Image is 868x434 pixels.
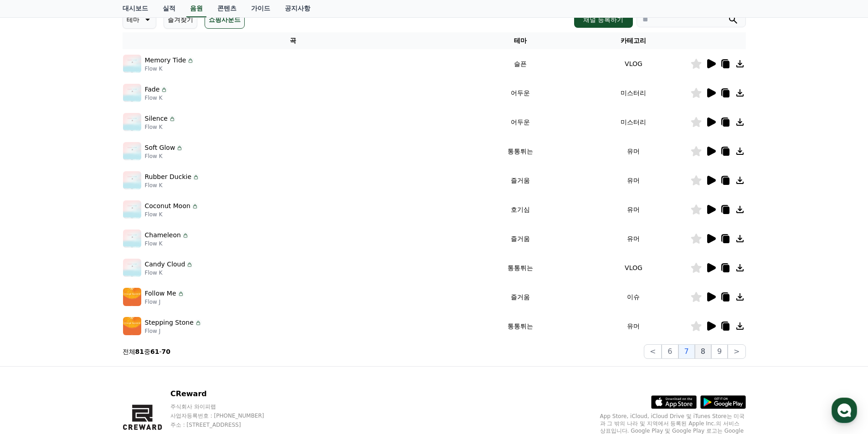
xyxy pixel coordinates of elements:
p: Flow K [145,182,200,189]
button: 9 [711,344,728,359]
img: music [123,200,141,219]
button: 쇼핑사운드 [205,10,245,29]
td: 유머 [577,166,690,195]
button: > [728,344,745,359]
span: 설정 [141,302,152,310]
p: Flow K [145,65,195,72]
p: Flow J [145,298,185,306]
img: music [123,171,141,189]
a: 홈 [3,289,60,311]
button: 즐겨찾기 [164,10,197,29]
a: 설정 [118,289,175,311]
strong: 81 [135,348,144,355]
p: CReward [170,388,282,399]
p: Stepping Stone [145,318,194,327]
p: 전체 중 - [123,347,171,356]
strong: 70 [162,348,170,355]
p: 주소 : [STREET_ADDRESS] [170,421,282,429]
p: Flow K [145,269,194,276]
p: Silence [145,114,168,123]
td: 유머 [577,137,690,166]
button: 테마 [123,10,156,29]
td: 즐거움 [464,166,577,195]
img: music [123,230,141,248]
img: music [123,84,141,102]
td: 호기심 [464,195,577,224]
p: 사업자등록번호 : [PHONE_NUMBER] [170,412,282,419]
td: 어두운 [464,78,577,107]
td: 유머 [577,224,690,253]
p: Flow K [145,123,176,131]
p: Follow Me [145,289,176,298]
p: Rubber Duckie [145,172,192,182]
p: 테마 [127,13,139,26]
button: 채널 등록하기 [574,11,632,28]
img: music [123,113,141,131]
p: Flow K [145,153,184,160]
p: Memory Tide [145,56,186,65]
p: Candy Cloud [145,260,185,269]
button: 8 [695,344,711,359]
td: 미스터리 [577,78,690,107]
img: music [123,55,141,73]
td: 통통튀는 [464,311,577,341]
p: Fade [145,85,160,94]
td: 미스터리 [577,107,690,137]
img: music [123,288,141,306]
img: music [123,259,141,277]
p: Coconut Moon [145,201,190,211]
td: 이슈 [577,282,690,311]
p: Flow K [145,240,189,247]
a: 대화 [60,289,118,311]
button: < [644,344,662,359]
td: VLOG [577,49,690,78]
th: 곡 [123,32,464,49]
button: 6 [662,344,678,359]
p: 주식회사 와이피랩 [170,403,282,410]
button: 7 [678,344,695,359]
span: 대화 [83,303,94,310]
span: 홈 [29,302,34,310]
img: music [123,142,141,160]
td: 즐거움 [464,282,577,311]
td: 통통튀는 [464,253,577,282]
img: music [123,317,141,335]
td: 유머 [577,195,690,224]
p: Chameleon [145,230,181,240]
th: 카테고리 [577,32,690,49]
th: 테마 [464,32,577,49]
td: 즐거움 [464,224,577,253]
p: Flow K [145,211,199,218]
p: Flow K [145,94,168,102]
strong: 61 [150,348,159,355]
td: 통통튀는 [464,137,577,166]
td: 유머 [577,311,690,341]
td: 슬픈 [464,49,577,78]
td: VLOG [577,253,690,282]
p: Soft Glow [145,143,175,153]
td: 어두운 [464,107,577,137]
p: Flow J [145,327,202,335]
